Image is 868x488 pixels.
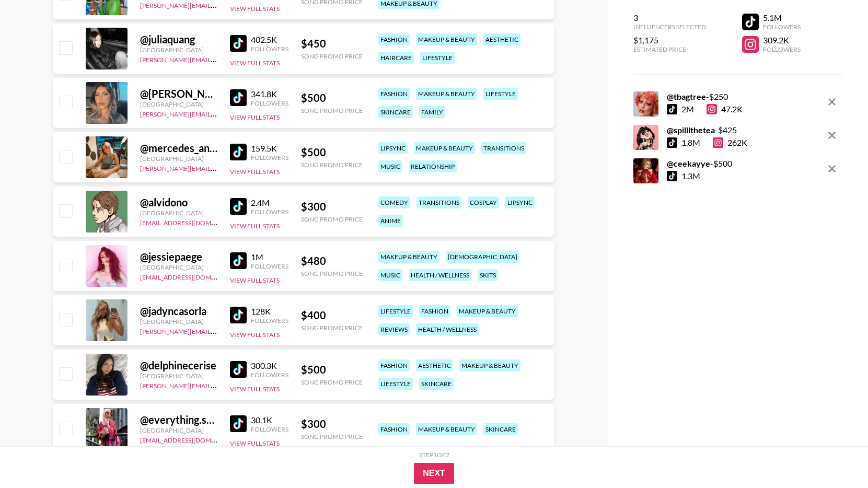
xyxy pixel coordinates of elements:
img: TikTok [230,361,247,378]
button: View Full Stats [230,59,280,67]
div: 1.8M [681,137,700,148]
div: @ jadyncasorla [140,305,217,318]
div: Followers [251,208,288,216]
img: TikTok [230,252,247,269]
div: fashion [419,305,450,317]
div: Influencers Selected [633,23,706,31]
div: skincare [483,423,518,435]
strong: @ spilllthetea [667,125,715,135]
div: music [378,160,402,172]
div: Song Promo Price [301,107,363,114]
div: Followers [251,154,288,161]
button: Next [414,463,454,484]
div: makeup & beauty [416,33,477,45]
div: $ 480 [301,254,363,268]
div: @ alvidono [140,196,217,209]
a: [EMAIL_ADDRESS][DOMAIN_NAME] [140,217,245,227]
img: TikTok [230,415,247,432]
div: Song Promo Price [301,270,363,277]
div: skits [478,269,498,281]
div: Song Promo Price [301,324,363,332]
div: 2M [681,104,694,114]
div: lifestyle [378,305,413,317]
div: @ juliaquang [140,33,217,46]
div: 30.1K [251,415,288,425]
div: lipsync [378,142,408,154]
button: View Full Stats [230,5,280,13]
div: - $ 250 [667,91,743,102]
div: 402.5K [251,34,288,45]
div: Song Promo Price [301,161,363,169]
div: makeup & beauty [416,88,477,100]
div: [GEOGRAPHIC_DATA] [140,426,217,434]
div: Song Promo Price [301,215,363,223]
div: $ 400 [301,309,363,322]
div: $1,175 [633,35,706,45]
strong: @ ceekayye [667,158,710,168]
div: Followers [251,45,288,53]
div: [GEOGRAPHIC_DATA] [140,209,217,217]
div: lifestyle [378,378,413,390]
div: skincare [419,378,454,390]
div: 300.3K [251,361,288,371]
div: aesthetic [416,359,453,371]
div: makeup & beauty [416,423,477,435]
div: [GEOGRAPHIC_DATA] [140,46,217,54]
div: [DEMOGRAPHIC_DATA] [446,251,519,263]
div: makeup & beauty [378,251,439,263]
div: 2.4M [251,197,288,208]
div: Followers [251,425,288,433]
a: [PERSON_NAME][EMAIL_ADDRESS][PERSON_NAME][DOMAIN_NAME] [140,326,344,335]
div: 309.2K [763,35,801,45]
div: makeup & beauty [414,142,475,154]
div: $ 300 [301,200,363,213]
div: [GEOGRAPHIC_DATA] [140,100,217,108]
div: $ 300 [301,417,363,431]
div: fashion [378,88,410,100]
div: Song Promo Price [301,433,363,440]
div: Followers [251,262,288,270]
a: [PERSON_NAME][EMAIL_ADDRESS][DOMAIN_NAME] [140,54,295,64]
div: skincare [378,106,413,118]
button: View Full Stats [230,222,280,230]
div: 128K [251,306,288,317]
img: TikTok [230,307,247,323]
div: cosplay [468,196,499,208]
div: fashion [378,33,410,45]
button: View Full Stats [230,276,280,284]
div: anime [378,215,403,227]
img: TikTok [230,35,247,52]
div: Step 1 of 2 [419,451,449,459]
div: health / wellness [409,269,471,281]
div: health / wellness [416,323,479,335]
button: View Full Stats [230,385,280,393]
img: TikTok [230,198,247,215]
div: fashion [378,423,410,435]
img: TikTok [230,89,247,106]
div: [GEOGRAPHIC_DATA] [140,155,217,162]
div: transitions [416,196,461,208]
a: [EMAIL_ADDRESS][DOMAIN_NAME] [140,271,245,281]
div: @ jessiepaege [140,250,217,263]
div: lifestyle [483,88,518,100]
div: reviews [378,323,410,335]
div: comedy [378,196,410,208]
div: Followers [251,99,288,107]
div: fashion [378,359,410,371]
div: [GEOGRAPHIC_DATA] [140,263,217,271]
button: View Full Stats [230,168,280,176]
iframe: Drift Widget Chat Controller [816,436,855,475]
div: lipsync [505,196,535,208]
div: lifestyle [420,52,455,64]
div: $ 500 [301,146,363,159]
div: 341.8K [251,89,288,99]
div: [GEOGRAPHIC_DATA] [140,372,217,380]
div: @ delphinecerise [140,359,217,372]
div: 3 [633,13,706,23]
div: transitions [481,142,526,154]
div: 262K [713,137,747,148]
div: Song Promo Price [301,378,363,386]
div: Followers [763,23,801,31]
div: music [378,269,402,281]
a: [PERSON_NAME][EMAIL_ADDRESS][DOMAIN_NAME] [140,380,295,390]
